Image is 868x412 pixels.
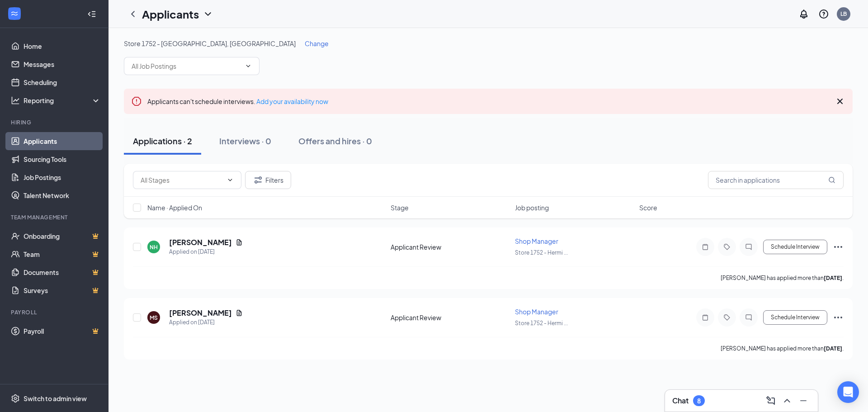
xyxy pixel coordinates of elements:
svg: Minimize [798,395,809,406]
div: Applicant Review [391,242,509,251]
div: MS [150,314,158,322]
a: DocumentsCrown [24,263,101,281]
a: SurveysCrown [24,281,101,299]
h3: Chat [672,396,689,406]
div: NH [150,243,158,251]
span: Job posting [515,203,549,212]
div: Interviews · 0 [219,135,271,147]
h5: [PERSON_NAME] [169,308,232,318]
a: TeamCrown [24,245,101,263]
div: Offers and hires · 0 [298,135,372,147]
a: Scheduling [24,73,101,91]
div: Reporting [24,96,101,105]
svg: Notifications [798,9,809,19]
button: Schedule Interview [763,310,827,325]
svg: Cross [835,96,845,107]
svg: ChatInactive [743,243,754,251]
svg: Collapse [87,9,96,19]
div: Switch to admin view [24,394,87,403]
div: Payroll [11,308,99,316]
a: PayrollCrown [24,322,101,340]
a: OnboardingCrown [24,227,101,245]
div: LB [840,10,847,18]
svg: MagnifyingGlass [828,176,835,184]
div: Applications · 2 [133,135,192,147]
span: Shop Manager [515,237,558,245]
span: Store 1752 - Hermi ... [515,249,568,256]
svg: Note [700,314,711,321]
svg: ChatInactive [743,314,754,321]
svg: Ellipses [833,242,844,252]
svg: Error [131,96,142,107]
button: Filter Filters [245,171,291,189]
div: Open Intercom Messenger [837,381,859,403]
svg: Ellipses [833,312,844,323]
h1: Applicants [142,6,199,22]
input: Search in applications [708,171,844,189]
span: Name · Applied On [147,203,202,212]
div: Hiring [11,118,99,126]
div: 8 [697,397,701,405]
h5: [PERSON_NAME] [169,237,232,247]
svg: Tag [722,314,732,321]
span: Store 1752 - [GEOGRAPHIC_DATA], [GEOGRAPHIC_DATA] [124,39,296,47]
button: Schedule Interview [763,240,827,254]
div: Applicant Review [391,313,509,322]
div: Applied on [DATE] [169,247,243,256]
svg: Analysis [11,96,20,105]
span: Shop Manager [515,308,558,316]
p: [PERSON_NAME] has applied more than . [721,345,844,352]
a: Talent Network [24,186,101,204]
span: Store 1752 - Hermi ... [515,320,568,327]
span: Applicants can't schedule interviews. [147,97,328,105]
input: All Job Postings [132,61,241,71]
div: Team Management [11,213,99,221]
input: All Stages [141,175,223,185]
svg: QuestionInfo [818,9,829,19]
p: [PERSON_NAME] has applied more than . [721,274,844,282]
svg: ComposeMessage [765,395,776,406]
svg: ChevronDown [203,9,213,19]
a: Add your availability now [256,97,328,105]
svg: ChevronDown [245,62,252,70]
svg: ChevronUp [782,395,793,406]
a: Messages [24,55,101,73]
svg: WorkstreamLogo [10,9,19,18]
span: Change [305,39,329,47]
button: Minimize [796,393,811,408]
span: Stage [391,203,409,212]
svg: Tag [722,243,732,251]
a: Job Postings [24,168,101,186]
b: [DATE] [824,275,842,281]
a: Applicants [24,132,101,150]
b: [DATE] [824,345,842,352]
a: Home [24,37,101,55]
svg: ChevronDown [226,176,234,184]
button: ComposeMessage [764,393,778,408]
svg: Document [236,239,243,246]
svg: Settings [11,394,20,403]
svg: Document [236,309,243,317]
div: Applied on [DATE] [169,318,243,327]
span: Score [639,203,657,212]
a: Sourcing Tools [24,150,101,168]
svg: ChevronLeft [127,9,138,19]
svg: Note [700,243,711,251]
button: ChevronUp [780,393,794,408]
svg: Filter [253,175,264,185]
